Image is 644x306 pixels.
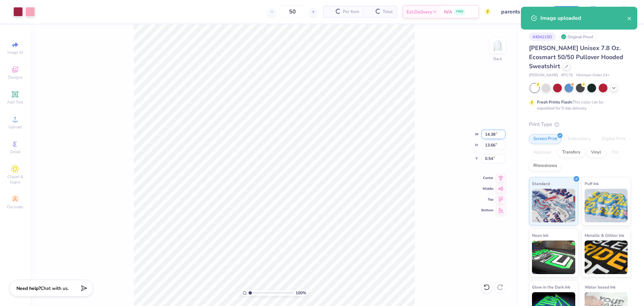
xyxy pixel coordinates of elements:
img: Standard [532,189,575,222]
input: Untitled Design [496,5,545,18]
div: Embroidery [563,134,595,144]
span: [PERSON_NAME] Unisex 7.8 Oz. Ecosmart 50/50 Pullover Hooded Sweatshirt [529,44,623,70]
span: Puff Ink [585,180,599,187]
strong: Fresh Prints Flash: [537,99,573,105]
div: Back [493,56,502,62]
div: Foil [607,147,623,158]
span: Greek [10,149,20,155]
span: Add Text [7,99,23,105]
input: – – [279,6,306,18]
span: Neon Ink [532,232,548,239]
img: Neon Ink [532,241,575,274]
div: Rhinestones [529,161,561,171]
span: Bottom [481,208,493,213]
div: This color can be expedited for 5 day delivery. [537,99,620,111]
img: Metallic & Glitter Ink [585,241,628,274]
div: Digital Print [597,134,630,144]
div: Applique [529,147,556,158]
span: Image AI [7,50,23,55]
img: Puff Ink [585,189,628,222]
span: Upload [8,124,22,130]
span: Top [481,197,493,202]
span: Chat with us. [41,285,69,292]
span: Total [383,8,393,15]
strong: Need help? [16,285,41,292]
span: Metallic & Glitter Ink [585,232,624,239]
span: 100 % [296,290,306,296]
div: Transfers [558,147,585,158]
div: Print Type [529,121,631,128]
span: Decorate [7,204,23,210]
span: Designs [8,75,22,80]
span: Glow in the Dark Ink [532,283,570,291]
button: close [627,14,632,22]
span: Water based Ink [585,283,615,291]
div: # 494215D [529,33,556,41]
span: # P170 [561,73,573,78]
span: Est. Delivery [407,8,432,15]
span: FREE [456,9,463,14]
div: Screen Print [529,134,561,144]
span: Center [481,176,493,180]
span: Middle [481,186,493,191]
span: Per Item [343,8,359,15]
span: N/A [444,8,452,15]
div: Vinyl [587,147,605,158]
span: Clipart & logos [3,174,27,185]
div: Original Proof [559,33,597,41]
span: Standard [532,180,550,187]
div: Image uploaded [540,14,627,22]
span: Minimum Order: 24 + [576,73,610,78]
img: Back [491,39,504,52]
span: [PERSON_NAME] [529,73,558,78]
